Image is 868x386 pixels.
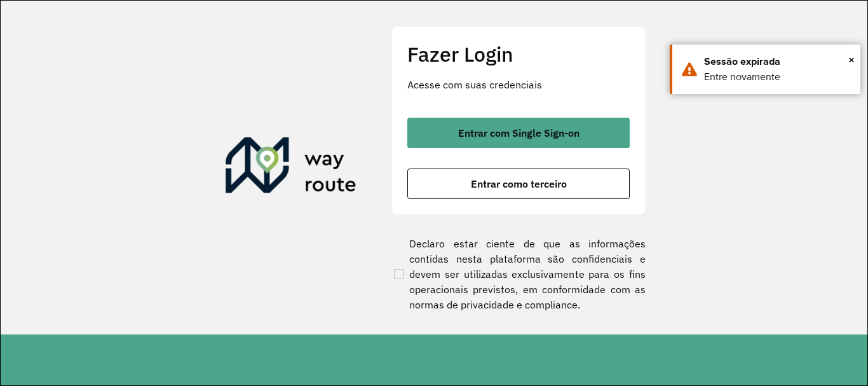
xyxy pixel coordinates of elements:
button: Close [848,50,855,69]
p: Acesse com suas credenciais [407,77,630,92]
button: button [407,118,630,148]
h2: Fazer Login [407,42,630,66]
span: Entrar como terceiro [471,179,567,189]
div: Entre novamente [704,69,851,85]
label: Declaro estar ciente de que as informações contidas nesta plataforma são confidenciais e devem se... [391,236,646,312]
button: button [407,169,630,199]
div: Sessão expirada [704,54,851,69]
img: Roteirizador AmbevTech [226,137,356,198]
span: Entrar com Single Sign-on [458,128,580,138]
span: × [848,50,855,69]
